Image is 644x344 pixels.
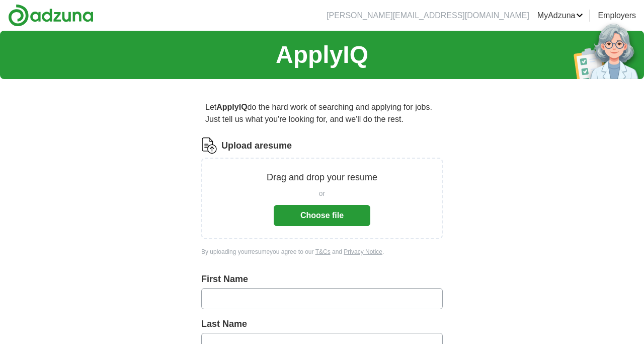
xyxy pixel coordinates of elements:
button: Choose file [274,205,370,226]
label: Upload a resume [221,139,292,153]
label: Last Name [201,317,443,331]
a: Privacy Notice [344,248,382,255]
label: First Name [201,272,443,286]
strong: ApplyIQ [216,103,247,111]
p: Let do the hard work of searching and applying for jobs. Just tell us what you're looking for, an... [201,97,443,129]
a: Employers [598,10,636,22]
a: MyAdzuna [537,10,584,22]
p: Drag and drop your resume [267,171,377,184]
li: [PERSON_NAME][EMAIL_ADDRESS][DOMAIN_NAME] [327,10,529,22]
a: T&Cs [315,248,331,255]
h1: ApplyIQ [276,37,368,73]
span: or [319,188,325,199]
img: CV Icon [201,137,217,154]
div: By uploading your resume you agree to our and . [201,247,443,256]
img: Adzuna logo [8,4,94,27]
